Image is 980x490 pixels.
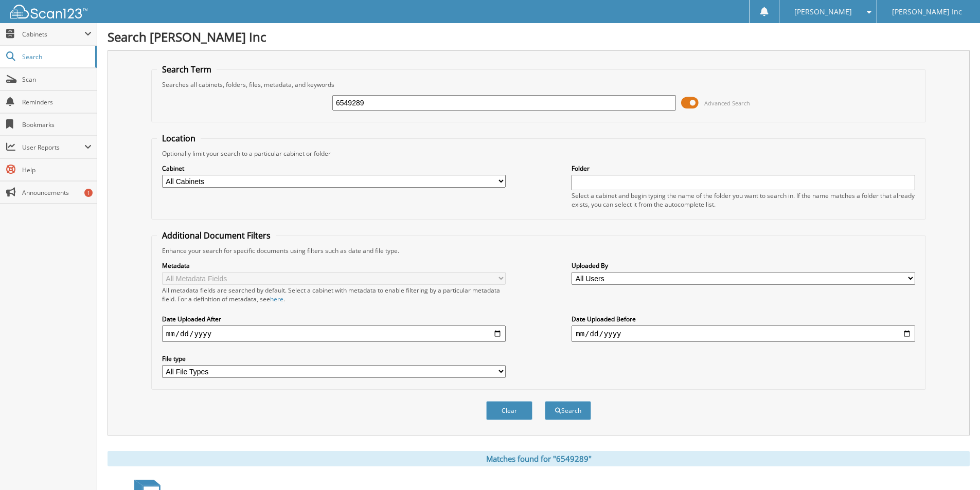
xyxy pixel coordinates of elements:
[162,286,506,303] div: All metadata fields are searched by default. Select a cabinet with metadata to enable filtering b...
[157,230,276,241] legend: Additional Document Filters
[794,9,852,15] span: [PERSON_NAME]
[22,30,84,39] span: Cabinets
[157,149,920,158] div: Optionally limit your search to a particular cabinet or folder
[162,164,506,173] label: Cabinet
[84,189,93,197] div: 1
[108,28,970,45] h1: Search [PERSON_NAME] Inc
[157,80,920,89] div: Searches all cabinets, folders, files, metadata, and keywords
[572,164,915,173] label: Folder
[892,9,962,15] span: [PERSON_NAME] Inc
[157,64,217,75] legend: Search Term
[22,166,92,174] span: Help
[572,191,915,209] div: Select a cabinet and begin typing the name of the folder you want to search in. If the name match...
[545,401,591,420] button: Search
[22,143,84,152] span: User Reports
[572,325,915,342] input: end
[22,188,92,197] span: Announcements
[270,295,283,303] a: here
[704,99,750,107] span: Advanced Search
[572,261,915,270] label: Uploaded By
[22,98,92,106] span: Reminders
[486,401,532,420] button: Clear
[22,120,92,129] span: Bookmarks
[162,325,506,342] input: start
[157,133,201,144] legend: Location
[22,75,92,84] span: Scan
[572,315,915,323] label: Date Uploaded Before
[108,451,970,466] div: Matches found for "6549289"
[162,354,506,363] label: File type
[162,261,506,270] label: Metadata
[162,315,506,323] label: Date Uploaded After
[10,5,87,19] img: scan123-logo-white.svg
[157,246,920,255] div: Enhance your search for specific documents using filters such as date and file type.
[22,52,90,61] span: Search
